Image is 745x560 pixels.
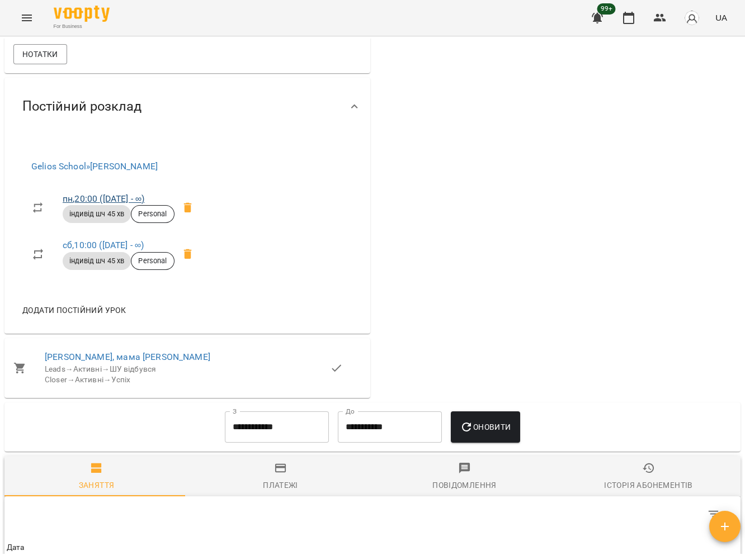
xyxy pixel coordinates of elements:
span: → [103,375,111,384]
a: [PERSON_NAME], мама [PERSON_NAME] [45,352,210,362]
div: Заняття [79,478,115,492]
span: Додати постійний урок [22,303,126,317]
button: Додати постійний урок [18,300,130,320]
button: Menu [13,4,40,31]
span: For Business [54,23,110,30]
img: Voopty Logo [54,6,110,22]
div: Sort [7,541,25,554]
span: Видалити приватний урок Панасенко Дарина сб 10:00 клієнта Макс Едуардович Гранковський [175,241,201,268]
button: Фільтр [700,501,727,528]
div: Leads Активні ШУ відбувся [45,364,330,375]
span: Нотатки [22,48,58,61]
span: → [102,364,110,373]
button: Оновити [451,411,520,443]
div: Повідомлення [432,478,497,492]
img: avatar_s.png [684,10,700,26]
span: Постійний розклад [22,98,142,115]
span: Видалити приватний урок Панасенко Дарина пн 20:00 клієнта Макс Едуардович Гранковський [175,194,201,221]
span: 99+ [597,3,616,15]
span: → [67,375,75,384]
div: Table Toolbar [4,496,741,532]
div: Дата [7,541,25,554]
div: Історія абонементів [604,478,692,492]
span: Дата [7,541,738,554]
a: сб,10:00 ([DATE] - ∞) [63,240,144,250]
span: Оновити [460,420,511,434]
a: Gelios School»[PERSON_NAME] [31,161,158,172]
span: Personal [131,256,173,266]
div: Постійний розклад [4,78,370,135]
button: UA [711,7,732,28]
div: Closer Активні Успіх [45,374,330,386]
span: → [65,364,73,373]
a: пн,20:00 ([DATE] - ∞) [63,193,144,204]
span: Personal [131,209,173,219]
button: Нотатки [13,44,67,64]
span: індивід шч 45 хв [63,256,131,266]
span: UA [715,12,727,23]
span: індивід шч 45 хв [63,209,131,219]
div: Платежі [263,478,298,492]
